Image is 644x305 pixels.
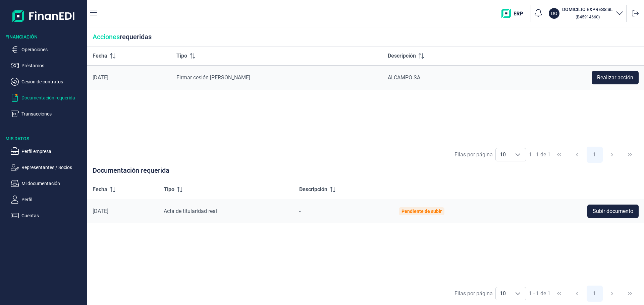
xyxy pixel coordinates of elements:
[11,179,85,187] button: Mi documentación
[93,74,166,81] div: [DATE]
[604,147,620,163] button: Next Page
[388,74,420,81] span: ALCAMPO SA
[549,6,624,21] button: DODOMICILIO EXPRESS SL (B45914660)
[501,9,528,18] img: erp
[87,27,644,47] div: requeridas
[299,185,327,194] span: Descripción
[604,286,620,302] button: Next Page
[587,286,603,302] button: Page 1
[401,209,442,214] div: Pendiente de subir
[21,78,85,86] p: Cesión de contratos
[21,147,85,155] p: Perfil empresa
[551,286,567,302] button: First Page
[299,208,301,214] span: -
[529,152,550,157] span: 1 - 1 de 1
[11,147,85,155] button: Perfil empresa
[510,287,526,300] div: Choose
[11,212,85,220] button: Cuentas
[569,286,585,302] button: Previous Page
[93,208,153,215] div: [DATE]
[496,287,510,300] span: 10
[21,62,85,70] p: Préstamos
[593,207,633,215] span: Subir documento
[11,46,85,54] button: Operaciones
[11,110,85,118] button: Transacciones
[592,71,639,84] button: Realizar acción
[21,179,85,187] p: Mi documentación
[12,5,75,27] img: Logo de aplicación
[164,208,217,214] span: Acta de titularidad real
[87,166,644,180] div: Documentación requerida
[510,148,526,161] div: Choose
[496,148,510,161] span: 10
[551,10,557,17] p: DO
[93,33,120,41] span: Acciones
[21,163,85,171] p: Representantes / Socios
[21,46,85,54] p: Operaciones
[622,286,638,302] button: Last Page
[93,52,107,60] span: Fecha
[454,290,493,298] div: Filas por página
[551,147,567,163] button: First Page
[164,185,174,194] span: Tipo
[587,147,603,163] button: Page 1
[597,74,633,82] span: Realizar acción
[454,151,493,159] div: Filas por página
[21,196,85,204] p: Perfil
[176,74,250,81] span: Firmar cesión [PERSON_NAME]
[11,78,85,86] button: Cesión de contratos
[21,212,85,220] p: Cuentas
[11,62,85,70] button: Préstamos
[93,185,107,194] span: Fecha
[11,94,85,102] button: Documentación requerida
[562,6,613,13] h3: DOMICILIO EXPRESS SL
[21,94,85,102] p: Documentación requerida
[11,196,85,204] button: Perfil
[21,110,85,118] p: Transacciones
[576,14,600,19] small: Copiar cif
[176,52,187,60] span: Tipo
[569,147,585,163] button: Previous Page
[11,163,85,171] button: Representantes / Socios
[529,291,550,296] span: 1 - 1 de 1
[622,147,638,163] button: Last Page
[587,205,639,218] button: Subir documento
[388,52,416,60] span: Descripción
